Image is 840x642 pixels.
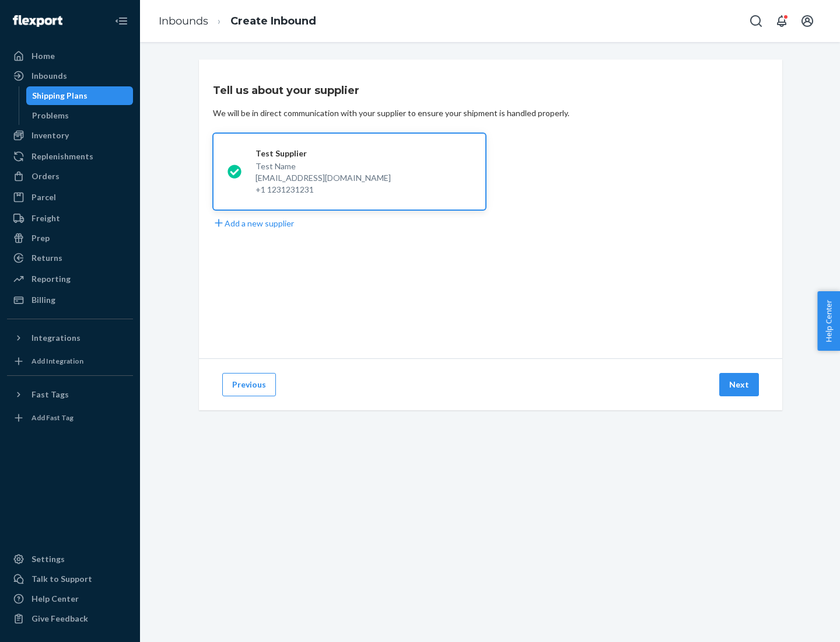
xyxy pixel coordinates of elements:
a: Inbounds [159,15,208,27]
a: Inventory [7,126,133,145]
a: Inbounds [7,67,133,85]
button: Previous [222,373,276,396]
a: Create Inbound [230,15,316,27]
div: Help Center [32,593,79,605]
div: Home [32,50,55,62]
a: Reporting [7,270,133,288]
div: Prep [32,232,50,244]
div: Reporting [32,273,71,285]
div: Fast Tags [32,389,69,400]
a: Replenishments [7,147,133,166]
h3: Tell us about your supplier [213,83,359,98]
div: Parcel [32,191,56,203]
div: Integrations [32,332,80,344]
a: Talk to Support [7,570,133,588]
img: Flexport logo [13,15,62,27]
a: Settings [7,550,133,568]
div: Inventory [32,130,69,141]
div: Orders [32,170,60,182]
button: Give Feedback [7,609,133,628]
div: We will be in direct communication with your supplier to ensure your shipment is handled properly. [213,107,569,119]
div: Billing [32,294,55,306]
a: Help Center [7,589,133,608]
div: Returns [32,252,62,264]
a: Home [7,47,133,65]
button: Help Center [817,291,840,351]
div: Problems [32,110,69,121]
a: Freight [7,209,133,228]
div: Inbounds [32,70,67,82]
button: Add a new supplier [213,217,294,229]
button: Fast Tags [7,385,133,404]
a: Add Integration [7,352,133,371]
a: Prep [7,229,133,247]
div: Settings [32,553,65,565]
a: Parcel [7,188,133,207]
div: Talk to Support [32,573,92,585]
div: Freight [32,212,60,224]
button: Open notifications [770,9,793,33]
div: Add Integration [32,356,83,366]
div: Replenishments [32,151,93,162]
a: Shipping Plans [26,86,134,105]
a: Problems [26,106,134,125]
div: Add Fast Tag [32,413,73,423]
a: Orders [7,167,133,186]
button: Open Search Box [744,9,768,33]
a: Billing [7,291,133,309]
div: Give Feedback [32,613,88,624]
div: Shipping Plans [32,90,87,102]
button: Next [719,373,759,396]
a: Add Fast Tag [7,409,133,427]
button: Close Navigation [110,9,133,33]
a: Returns [7,249,133,267]
button: Open account menu [796,9,819,33]
ol: breadcrumbs [149,4,325,39]
button: Integrations [7,329,133,347]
